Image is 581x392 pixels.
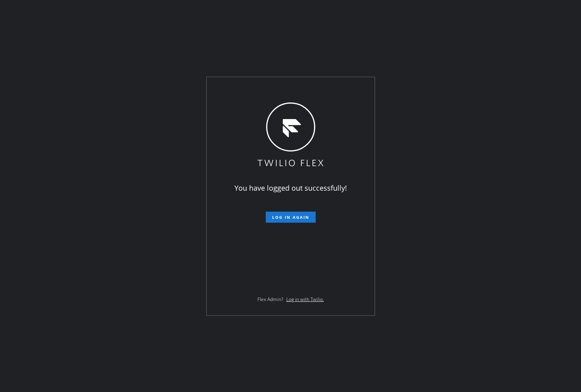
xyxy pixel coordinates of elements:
span: Log in again [272,214,309,220]
button: Log in again [266,212,316,223]
a: Log in with Twilio. [286,296,324,303]
span: You have logged out successfully! [234,183,347,193]
span: Flex Admin? [257,296,283,303]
